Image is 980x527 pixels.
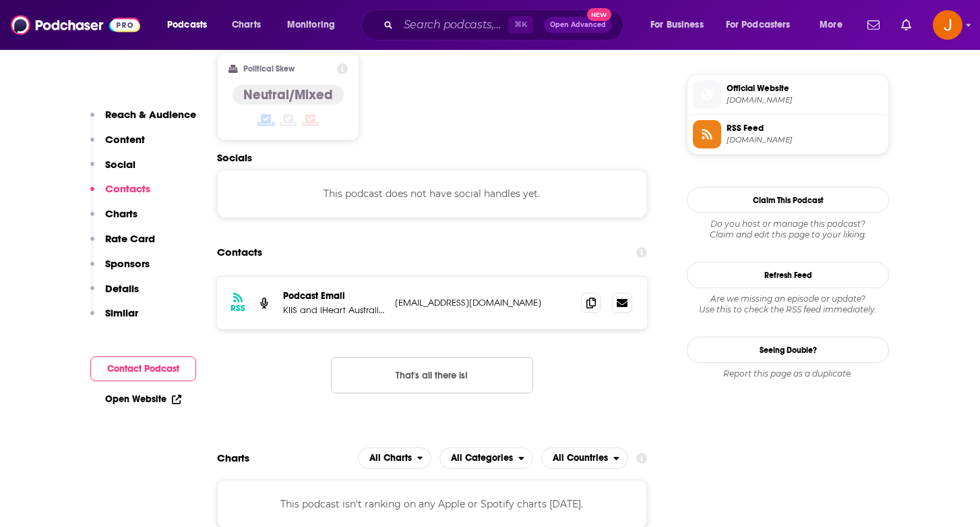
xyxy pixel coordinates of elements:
[862,13,885,36] a: Show notifications dropdown
[727,82,883,94] span: Official Website
[90,182,150,207] button: Contacts
[331,357,533,393] button: Nothing here.
[358,447,432,469] h2: Platforms
[90,257,150,282] button: Sponsors
[687,368,889,379] div: Report this page as a duplicate.
[217,151,647,164] h2: Socials
[687,219,889,240] div: Claim and edit this page to your liking.
[508,16,533,34] span: ⌘ K
[727,122,883,134] span: RSS Feed
[223,14,269,36] a: Charts
[90,356,196,381] button: Contact Podcast
[650,16,704,34] span: For Business
[105,158,135,171] p: Social
[158,14,224,36] button: open menu
[105,133,145,146] p: Content
[369,453,412,463] span: All Charts
[727,95,883,105] span: lolaberry.com
[687,219,889,229] span: Do you host or manage this podcast?
[687,187,889,213] button: Claim This Podcast
[717,14,810,36] button: open menu
[693,120,883,148] a: RSS Feed[DOMAIN_NAME]
[896,13,917,36] a: Show notifications dropdown
[11,12,140,38] img: Podchaser - Follow, Share and Rate Podcasts
[167,16,207,34] span: Podcasts
[90,108,196,133] button: Reach & Audience
[439,447,533,469] h2: Categories
[217,169,647,218] div: This podcast does not have social handles yet.
[687,337,889,363] a: Seeing Double?
[553,453,608,463] span: All Countries
[587,8,611,21] span: New
[820,16,843,34] span: More
[243,86,333,103] h4: Neutral/Mixed
[933,10,962,40] span: Logged in as justine87181
[933,10,962,40] img: User Profile
[278,14,353,36] button: open menu
[105,108,196,121] p: Reach & Audience
[283,304,384,316] p: KIIS and iHeart Australia
[105,306,138,319] p: Similar
[90,232,155,257] button: Rate Card
[231,303,245,314] h3: RSS
[287,16,335,34] span: Monitoring
[90,158,135,183] button: Social
[105,232,155,245] p: Rate Card
[374,9,636,40] div: Search podcasts, credits, & more...
[544,17,612,33] button: Open AdvancedNew
[232,16,261,34] span: Charts
[283,290,384,302] p: Podcast Email
[810,14,859,36] button: open menu
[933,10,962,40] button: Show profile menu
[726,16,791,34] span: For Podcasters
[90,207,137,232] button: Charts
[217,451,249,464] h2: Charts
[641,14,721,36] button: open menu
[541,447,628,469] button: open menu
[451,453,513,463] span: All Categories
[398,14,508,36] input: Search podcasts, credits, & more...
[105,182,150,195] p: Contacts
[105,282,139,295] p: Details
[395,297,570,308] p: [EMAIL_ADDRESS][DOMAIN_NAME]
[90,282,139,307] button: Details
[243,64,295,74] h2: Political Skew
[687,262,889,288] button: Refresh Feed
[105,393,181,405] a: Open Website
[693,80,883,109] a: Official Website[DOMAIN_NAME]
[541,447,628,469] h2: Countries
[550,22,606,28] span: Open Advanced
[90,133,145,158] button: Content
[687,294,889,315] div: Are we missing an episode or update? Use this to check the RSS feed immediately.
[439,447,533,469] button: open menu
[727,135,883,145] span: omnycontent.com
[90,306,138,331] button: Similar
[105,207,137,220] p: Charts
[217,240,262,265] h2: Contacts
[358,447,432,469] button: open menu
[105,257,150,270] p: Sponsors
